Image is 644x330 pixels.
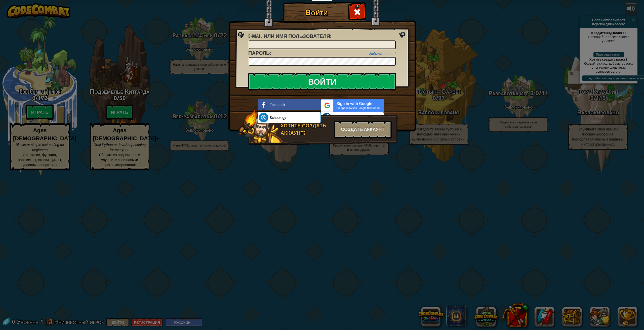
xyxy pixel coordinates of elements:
img: gplus_sso_button2.svg [321,99,384,112]
input: Войти [248,73,396,90]
label: : [248,33,331,40]
span: Schoology [270,115,286,120]
span: Facebook [270,102,285,107]
img: schoology.png [259,113,268,122]
h1: Войти [285,8,349,17]
div: Хотите создать аккаунт? [280,122,331,136]
span: E-mail или имя пользователя [248,33,330,39]
img: facebook_small.png [259,100,268,110]
span: Пароль [248,50,270,56]
a: Забыли пароль? [369,52,396,56]
label: : [248,50,271,57]
div: Создать аккаунт [334,121,392,138]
